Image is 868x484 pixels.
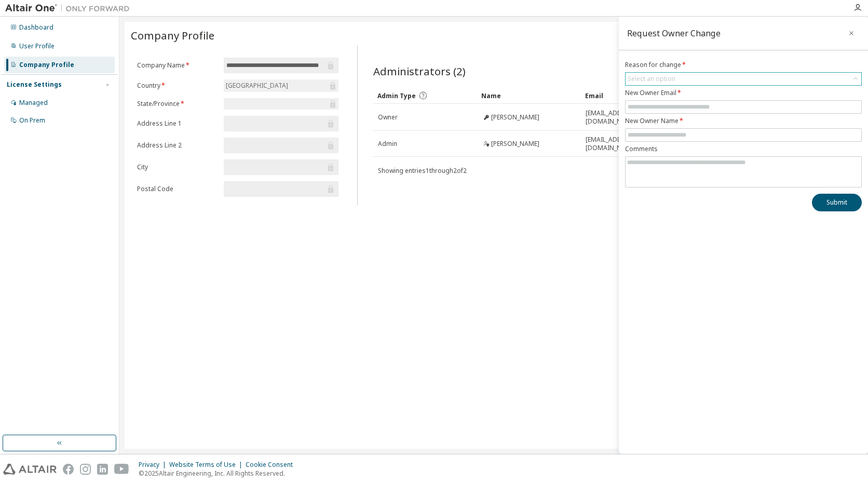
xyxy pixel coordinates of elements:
[80,464,91,475] img: instagram.svg
[585,87,681,104] div: Email
[97,464,108,475] img: linkedin.svg
[373,64,466,78] span: Administrators (2)
[139,461,169,469] div: Privacy
[812,194,862,211] button: Submit
[481,87,577,104] div: Name
[377,91,416,100] span: Admin Type
[137,82,218,90] label: Country
[3,464,57,475] img: altair_logo.svg
[625,61,862,69] label: Reason for change
[625,117,862,125] label: New Owner Name
[5,3,135,14] img: Altair One
[626,73,861,85] div: Select an option
[491,113,539,122] span: [PERSON_NAME]
[63,464,74,475] img: facebook.svg
[137,61,218,70] label: Company Name
[19,23,53,32] div: Dashboard
[625,145,862,153] label: Comments
[378,140,397,148] span: Admin
[7,80,62,89] div: License Settings
[586,109,680,126] span: [EMAIL_ADDRESS][DOMAIN_NAME]
[169,461,246,469] div: Website Terms of Use
[378,166,467,175] span: Showing entries 1 through 2 of 2
[139,469,299,478] p: © 2025 Altair Engineering, Inc. All Rights Reserved.
[224,79,338,92] div: [GEOGRAPHIC_DATA]
[137,163,218,171] label: City
[378,113,398,122] span: Owner
[627,29,721,37] div: Request Owner Change
[491,140,539,148] span: [PERSON_NAME]
[19,99,48,107] div: Managed
[137,185,218,193] label: Postal Code
[137,119,218,128] label: Address Line 1
[19,42,55,50] div: User Profile
[19,61,74,69] div: Company Profile
[586,136,680,152] span: [EMAIL_ADDRESS][DOMAIN_NAME]
[625,89,862,97] label: New Owner Email
[137,141,218,150] label: Address Line 2
[131,28,214,43] span: Company Profile
[628,75,675,83] div: Select an option
[137,100,218,108] label: State/Province
[114,464,129,475] img: youtube.svg
[19,116,45,125] div: On Prem
[224,80,290,91] div: [GEOGRAPHIC_DATA]
[246,461,299,469] div: Cookie Consent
